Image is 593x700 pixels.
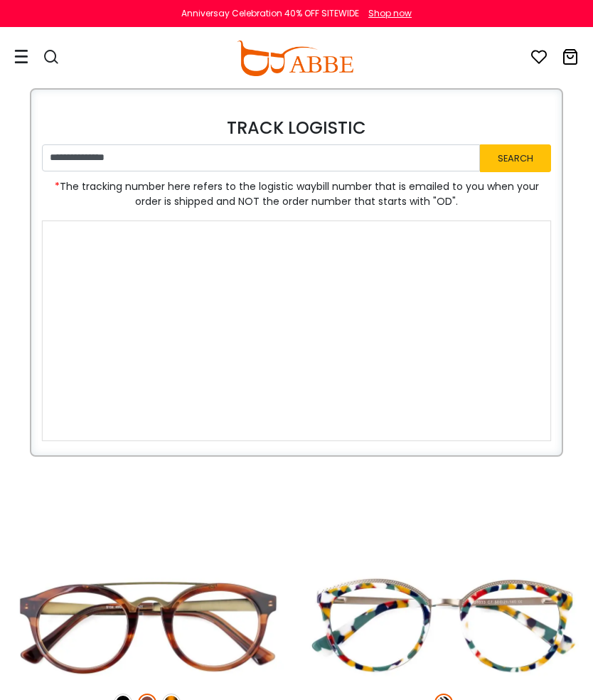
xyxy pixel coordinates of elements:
[304,556,586,698] img: loading
[480,144,551,172] button: Search
[7,556,289,698] img: loading
[361,7,412,19] a: Shop now
[42,118,552,139] h4: TRACK LOGISTIC
[181,7,359,20] div: Anniversay Celebration 40% OFF SITEWIDE
[42,179,552,209] span: The tracking number here refers to the logistic waybill number that is emailed to you when your o...
[368,7,412,20] div: Shop now
[237,41,353,76] img: abbeglasses.com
